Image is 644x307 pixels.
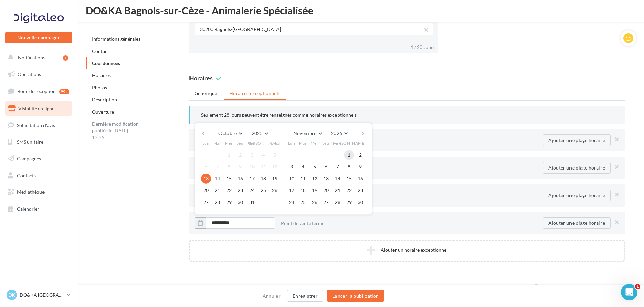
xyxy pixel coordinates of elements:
a: Horaires [92,72,111,78]
button: 29 [224,197,234,207]
span: Mar [213,140,222,146]
div: 30200 Bagnols-[GEOGRAPHIC_DATA] [195,23,433,35]
span: Mer [225,140,233,146]
button: 29 [344,197,354,207]
span: Lun [202,140,210,146]
button: Novembre [291,129,325,138]
button: 20 [201,185,211,195]
a: Description [92,97,117,102]
div: Horaires [189,75,213,81]
div: Dernière modification publiée le [DATE] 13:35 [86,118,146,144]
button: 22 [344,185,354,195]
button: 2 [235,150,245,160]
p: Seulement 28 jours peuvent être renseignés comme horaires exceptionnels [201,112,614,118]
button: 10 [287,174,297,184]
button: 18 [258,174,268,184]
button: 12 [310,174,320,184]
button: 24 [247,185,257,195]
button: 28 [332,197,343,207]
button: 14 [332,174,343,184]
span: Dim [356,140,364,146]
button: 7 [332,162,343,172]
button: Ajouter une plage horaire [543,162,611,174]
a: Informations générales [92,36,140,42]
span: Médiathèque [17,189,45,195]
button: 2025 [249,129,271,138]
span: Boîte de réception [17,88,56,94]
button: 19 [270,174,280,184]
span: Contacts [17,173,36,178]
button: Nouvelle campagne [5,32,72,43]
button: 26 [310,197,320,207]
span: Sollicitation d'avis [17,122,55,128]
span: 1 [635,284,640,289]
button: Ajouter une plage horaire [543,134,611,146]
button: Octobre [216,129,245,138]
button: 5 [270,150,280,160]
a: Contacts [4,168,74,183]
button: 2 [355,150,365,160]
button: 28 [212,197,223,207]
span: DO&KA Bagnols-sur-Cèze - Animalerie Spécialisée [86,5,313,16]
button: 27 [201,197,211,207]
span: Calendrier [17,206,39,212]
button: 13 [321,174,331,184]
button: 5 [310,162,320,172]
button: Annuler [260,292,283,300]
button: Enregistrer [287,290,323,302]
a: Coordonnées [92,60,120,66]
button: 18 [298,185,308,195]
button: 4 [258,150,268,160]
span: [PERSON_NAME] [331,140,366,146]
button: 20 [321,185,331,195]
button: 17 [247,174,257,184]
span: Jeu [323,140,329,146]
button: Lancer la publication [327,290,384,302]
button: Ajouter une plage horaire [543,217,611,229]
span: Opérations [18,71,41,77]
button: 3 [247,150,257,160]
div: Point de vente fermé [281,134,537,147]
button: 1 [344,150,354,160]
button: 25 [258,185,268,195]
button: Ajouter une plage horaire [543,190,611,201]
button: 2025 [328,129,350,138]
button: 10 [247,162,257,172]
div: Point de vente fermé [281,162,537,174]
button: 7 [212,162,223,172]
li: Générique [189,87,223,99]
span: [PERSON_NAME] [246,140,281,146]
span: 2025 [252,130,263,136]
span: Mer [311,140,319,146]
button: Notifications 1 [4,51,71,65]
a: SMS unitaire [4,135,74,149]
button: 12 [270,162,280,172]
a: Sollicitation d'avis [4,118,74,132]
button: 9 [355,162,365,172]
button: 13 [201,174,211,184]
li: Horaires exceptionnels [224,87,286,100]
div: 99+ [59,89,69,94]
div: 1 [63,55,68,61]
button: 21 [212,185,223,195]
a: DK DO&KA [GEOGRAPHIC_DATA] [5,288,72,301]
button: 14 [212,174,223,184]
button: Ajouter un horaire exceptionnel [189,240,625,262]
span: SMS unitaire [17,139,43,145]
a: Comment sont utilisées mes photos [533,283,620,291]
button: 23 [235,185,245,195]
a: Visibilité en ligne [4,101,74,116]
button: 27 [321,197,331,207]
span: Mar [299,140,307,146]
div: 1 / 20 zones [411,44,435,51]
span: Notifications [18,55,45,60]
button: 19 [310,185,320,195]
button: 23 [355,185,365,195]
button: 24 [287,197,297,207]
button: 31 [247,197,257,207]
button: 9 [235,162,245,172]
div: Point de vente fermé [281,190,537,202]
a: Médiathèque [4,185,74,199]
button: 1 [224,150,234,160]
span: Campagnes [17,156,41,161]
